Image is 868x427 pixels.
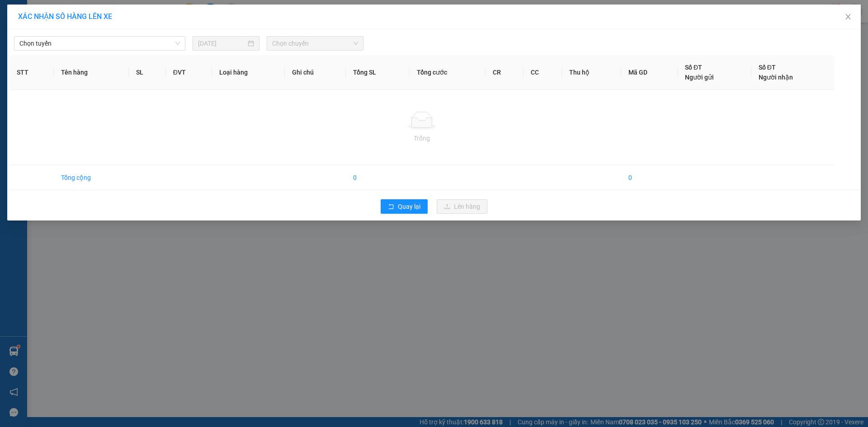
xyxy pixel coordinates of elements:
th: ĐVT [166,55,212,90]
span: rollback [388,203,394,211]
th: Loại hàng [212,55,285,90]
th: CC [524,55,562,90]
td: 0 [346,165,410,190]
span: XÁC NHẬN SỐ HÀNG LÊN XE [18,12,112,21]
span: Chọn chuyến [272,37,358,50]
span: Số ĐT [759,64,776,71]
td: 0 [621,165,678,190]
input: 13/08/2025 [198,38,246,48]
span: Người nhận [759,74,793,81]
span: Chọn tuyến [19,37,180,50]
text: CTTLT1308250065 [42,43,165,59]
th: CR [486,55,524,90]
td: Tổng cộng [54,165,129,190]
span: Số ĐT [685,64,702,71]
th: SL [129,55,165,90]
span: close [844,13,852,20]
th: Mã GD [621,55,678,90]
button: uploadLên hàng [437,199,487,214]
th: Tổng SL [346,55,410,90]
th: Thu hộ [562,55,621,90]
span: Người gửi [685,74,714,81]
button: rollbackQuay lại [381,199,428,214]
th: STT [9,55,54,90]
th: Ghi chú [285,55,346,90]
div: [PERSON_NAME] [5,65,201,89]
th: Tổng cước [410,55,486,90]
span: Quay lại [398,202,420,211]
div: Trống [17,133,827,143]
button: Close [835,5,861,30]
th: Tên hàng [54,55,129,90]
